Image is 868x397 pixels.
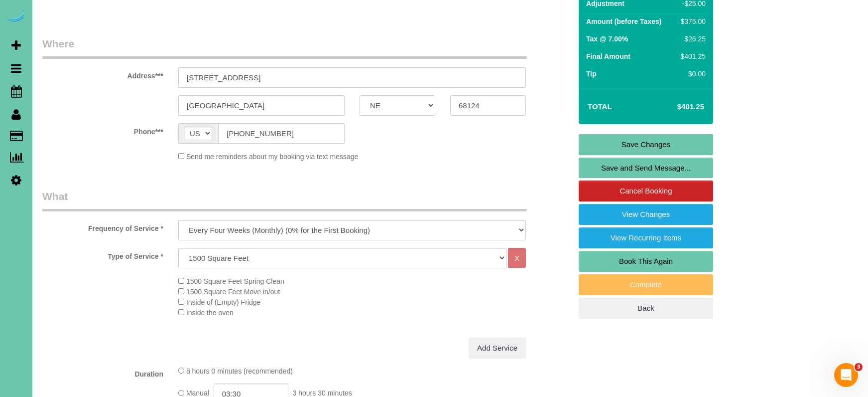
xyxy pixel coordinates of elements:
[579,227,713,248] a: View Recurring Items
[677,69,706,79] div: $0.00
[586,34,628,44] label: Tax @ 7.00%
[42,36,527,59] legend: Where
[586,51,630,61] label: Final Amount
[677,51,706,61] div: $401.25
[586,69,597,79] label: Tip
[186,153,359,161] span: Send me reminders about my booking via text message
[579,134,713,155] a: Save Changes
[186,367,293,375] span: 8 hours 0 minutes (recommended)
[579,251,713,272] a: Book This Again
[588,102,612,111] strong: Total
[186,277,284,285] span: 1500 Square Feet Spring Clean
[855,363,863,371] span: 3
[469,338,526,359] a: Add Service
[647,103,704,111] h4: $401.25
[35,366,171,379] label: Duration
[186,298,260,306] span: Inside of (Empty) Fridge
[834,363,858,387] iframe: Intercom live chat
[186,309,234,317] span: Inside the oven
[586,16,661,26] label: Amount (before Taxes)
[35,248,171,261] label: Type of Service *
[579,298,713,319] a: Back
[579,158,713,179] a: Save and Send Message...
[677,34,706,44] div: $26.25
[6,10,26,24] img: Automaid Logo
[186,288,280,296] span: 1500 Square Feet Move in/out
[677,16,706,26] div: $375.00
[579,204,713,225] a: View Changes
[42,189,527,211] legend: What
[35,220,171,233] label: Frequency of Service *
[579,181,713,201] a: Cancel Booking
